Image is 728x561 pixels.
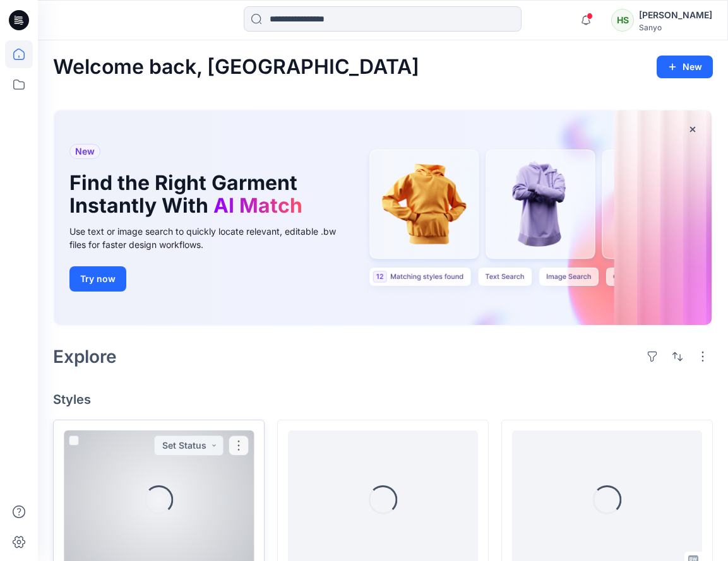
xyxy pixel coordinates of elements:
h2: Welcome back, [GEOGRAPHIC_DATA] [53,56,419,79]
h4: Styles [53,392,713,407]
button: Try now [69,266,126,292]
div: Sanyo [639,23,712,32]
span: AI Match [213,193,302,218]
div: HS [611,9,634,32]
div: [PERSON_NAME] [639,8,712,23]
button: New [657,56,713,78]
div: Use text or image search to quickly locate relevant, editable .bw files for faster design workflows. [69,225,354,251]
span: New [75,144,95,159]
h2: Explore [53,346,117,367]
h1: Find the Right Garment Instantly With [69,172,335,217]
